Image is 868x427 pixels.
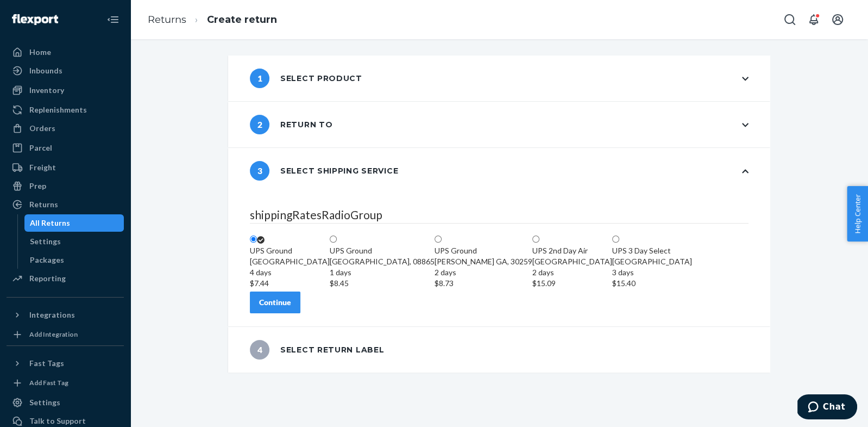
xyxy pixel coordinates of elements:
[12,14,58,25] img: Flexport logo
[250,115,332,134] div: Return to
[612,278,692,289] div: $15.40
[139,4,286,36] ol: breadcrumbs
[29,123,55,134] div: Orders
[7,177,124,195] a: Prep
[532,278,612,289] div: $15.09
[250,292,300,313] button: Continue
[29,330,78,339] div: Add Integration
[797,394,857,422] iframe: Opens a widget where you can chat to one of our agents
[7,394,124,411] a: Settings
[29,416,86,426] div: Talk to Support
[827,9,848,30] button: Open account menu
[102,9,124,30] button: Close Navigation
[29,199,58,210] div: Returns
[29,358,64,369] div: Fast Tags
[250,267,330,278] div: 4 days
[330,278,435,289] div: $8.45
[7,328,124,341] a: Add Integration
[30,236,61,247] div: Settings
[250,161,398,181] div: Select shipping service
[7,159,124,176] a: Freight
[612,267,692,278] div: 3 days
[532,256,612,289] div: [GEOGRAPHIC_DATA]
[435,245,532,256] div: UPS Ground
[435,236,442,243] input: UPS Ground[PERSON_NAME] GA, 302592 days$8.73
[330,245,435,256] div: UPS Ground
[250,340,384,360] div: Select return label
[779,9,801,30] button: Open Search Box
[29,181,46,191] div: Prep
[532,267,612,278] div: 2 days
[30,218,70,228] div: All Returns
[29,397,60,408] div: Settings
[29,104,87,115] div: Replenishments
[250,256,330,289] div: [GEOGRAPHIC_DATA]
[7,62,124,79] a: Inbounds
[7,139,124,157] a: Parcel
[29,273,66,284] div: Reporting
[148,14,186,26] a: Returns
[29,85,64,96] div: Inventory
[330,236,337,243] input: UPS Ground[GEOGRAPHIC_DATA], 088651 days$8.45
[250,115,269,134] span: 2
[24,251,124,269] a: Packages
[803,9,825,30] button: Open notifications
[435,256,532,289] div: [PERSON_NAME] GA, 30259
[612,236,619,243] input: UPS 3 Day Select[GEOGRAPHIC_DATA]3 days$15.40
[7,82,124,99] a: Inventory
[29,378,68,387] div: Add Fast Tag
[30,255,64,265] div: Packages
[847,186,868,242] button: Help Center
[24,233,124,250] a: Settings
[532,245,612,256] div: UPS 2nd Day Air
[7,355,124,372] button: Fast Tags
[250,340,269,360] span: 4
[29,143,52,153] div: Parcel
[29,65,62,76] div: Inbounds
[250,69,269,88] span: 1
[7,101,124,119] a: Replenishments
[532,236,539,243] input: UPS 2nd Day Air[GEOGRAPHIC_DATA]2 days$15.09
[7,44,124,61] a: Home
[330,256,435,289] div: [GEOGRAPHIC_DATA], 08865
[29,162,56,173] div: Freight
[259,297,291,308] div: Continue
[250,161,269,181] span: 3
[29,310,75,320] div: Integrations
[435,267,532,278] div: 2 days
[435,278,532,289] div: $8.73
[250,207,749,224] legend: shippingRatesRadioGroup
[24,214,124,232] a: All Returns
[7,196,124,213] a: Returns
[330,267,435,278] div: 1 days
[612,245,692,256] div: UPS 3 Day Select
[7,376,124,389] a: Add Fast Tag
[250,245,330,256] div: UPS Ground
[250,236,257,243] input: UPS Ground[GEOGRAPHIC_DATA]4 days$7.44
[7,120,124,137] a: Orders
[612,256,692,289] div: [GEOGRAPHIC_DATA]
[7,270,124,287] a: Reporting
[207,14,277,26] a: Create return
[250,278,330,289] div: $7.44
[7,306,124,324] button: Integrations
[29,47,51,58] div: Home
[250,69,362,88] div: Select product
